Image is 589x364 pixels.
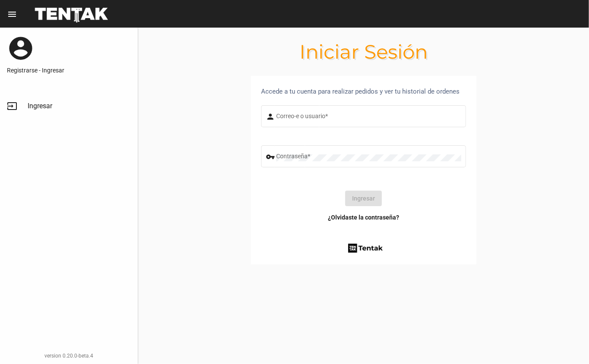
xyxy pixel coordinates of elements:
[7,35,35,62] mat-icon: account_circle
[7,101,17,111] mat-icon: input
[328,213,399,222] a: ¿Olvidaste la contraseña?
[7,9,17,19] mat-icon: menu
[7,351,131,360] div: version 0.20.0-beta.4
[266,152,276,162] mat-icon: vpn_key
[347,242,384,254] img: tentak-firm.png
[261,86,466,97] div: Accede a tu cuenta para realizar pedidos y ver tu historial de ordenes
[28,102,52,110] span: Ingresar
[138,45,589,59] h1: Iniciar Sesión
[7,66,131,75] a: Registrarse - Ingresar
[345,191,382,206] button: Ingresar
[266,112,276,122] mat-icon: person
